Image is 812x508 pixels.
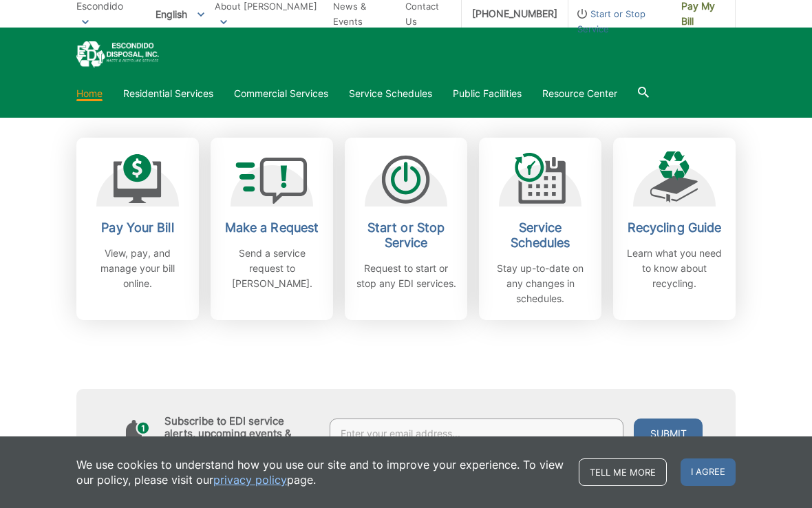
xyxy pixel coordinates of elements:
[453,86,522,101] a: Public Facilities
[211,138,333,320] a: Make a Request Send a service request to [PERSON_NAME].
[76,457,565,487] p: We use cookies to understand how you use our site and to improve your experience. To view our pol...
[634,419,703,449] button: Submit
[542,86,617,101] a: Resource Center
[479,138,601,320] a: Service Schedules Stay up-to-date on any changes in schedules.
[145,3,215,25] span: English
[76,41,159,68] a: EDCD logo. Return to the homepage.
[489,220,591,251] h2: Service Schedules
[234,86,328,101] a: Commercial Services
[355,261,457,291] p: Request to start or stop any EDI services.
[355,220,457,251] h2: Start or Stop Service
[221,220,323,235] h2: Make a Request
[221,246,323,291] p: Send a service request to [PERSON_NAME].
[76,138,199,320] a: Pay Your Bill View, pay, and manage your bill online.
[164,415,316,452] h4: Subscribe to EDI service alerts, upcoming events & environmental news:
[330,419,623,449] input: Enter your email address...
[681,458,736,486] span: I agree
[87,246,189,291] p: View, pay, and manage your bill online.
[623,246,725,291] p: Learn what you need to know about recycling.
[349,86,432,101] a: Service Schedules
[76,86,103,101] a: Home
[489,261,591,306] p: Stay up-to-date on any changes in schedules.
[613,138,736,320] a: Recycling Guide Learn what you need to know about recycling.
[623,220,725,235] h2: Recycling Guide
[213,472,287,487] a: privacy policy
[123,86,213,101] a: Residential Services
[579,458,667,486] a: Tell me more
[87,220,189,235] h2: Pay Your Bill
